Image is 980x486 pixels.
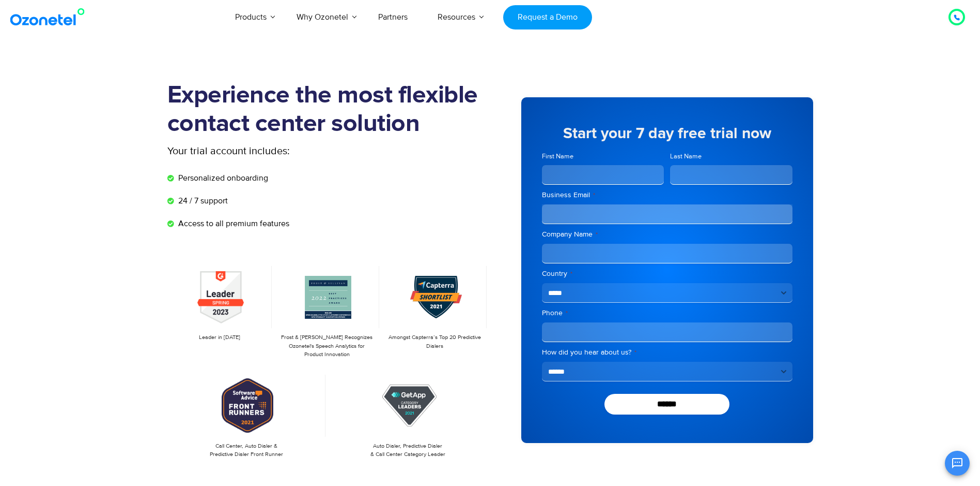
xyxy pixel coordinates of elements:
a: Request a Demo [503,5,592,30]
p: Auto Dialer, Predictive Dialer & Call Center Category Leader [334,442,482,459]
span: 24 / 7 support [176,195,228,207]
p: Your trial account includes: [167,143,413,159]
label: Business Email [542,190,792,200]
p: Call Center, Auto Dialer & Predictive Dialer Front Runner [173,442,321,459]
label: Phone [542,308,792,318]
label: How did you hear about us? [542,347,792,358]
label: Company Name [542,229,792,240]
p: Leader in [DATE] [173,333,267,342]
label: Last Name [670,152,792,161]
p: Frost & [PERSON_NAME] Recognizes Ozonetel's Speech Analytics for Product Innovation [280,333,374,359]
label: Country [542,269,792,279]
span: Access to all premium features [176,217,289,230]
h1: Experience the most flexible contact center solution [167,81,490,138]
label: First Name [542,152,664,161]
p: Amongst Capterra’s Top 20 Predictive Dialers [387,333,481,350]
h5: Start your 7 day free trial now [542,126,792,141]
span: Personalized onboarding [176,172,268,184]
button: Open chat [945,451,970,476]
